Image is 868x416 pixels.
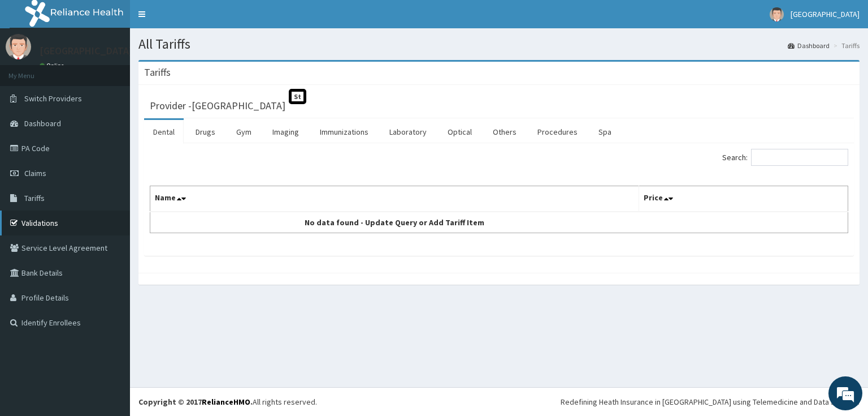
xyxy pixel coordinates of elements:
h3: Tariffs [144,67,171,78]
img: User Image [770,7,784,22]
strong: Copyright © 2017 . [138,397,253,407]
td: No data found - Update Query or Add Tariff Item [150,212,639,233]
a: Drugs [186,120,224,144]
a: Spa [589,120,620,144]
span: Tariffs [24,193,45,203]
a: Dental [144,120,184,144]
input: Search: [751,149,848,166]
label: Search: [722,149,848,166]
span: Claims [24,168,46,178]
a: Imaging [263,120,308,144]
span: Dashboard [24,118,61,128]
img: User Image [6,34,31,59]
th: Name [150,186,639,212]
h1: All Tariffs [138,37,860,52]
a: Dashboard [788,41,830,50]
a: Others [484,120,526,144]
span: Switch Providers [24,93,82,104]
a: Optical [439,120,481,144]
a: RelianceHMO [202,397,250,407]
p: [GEOGRAPHIC_DATA] [40,46,133,56]
h3: Provider - [GEOGRAPHIC_DATA] [150,101,285,111]
a: Procedures [528,120,587,144]
a: Gym [227,120,261,144]
a: Online [40,62,67,70]
span: [GEOGRAPHIC_DATA] [791,9,860,19]
a: Laboratory [380,120,436,144]
a: Immunizations [311,120,377,144]
footer: All rights reserved. [130,387,868,416]
span: St [289,89,306,104]
th: Price [639,186,848,212]
div: Redefining Heath Insurance in [GEOGRAPHIC_DATA] using Telemedicine and Data Science! [561,396,860,408]
li: Tariffs [831,41,860,50]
